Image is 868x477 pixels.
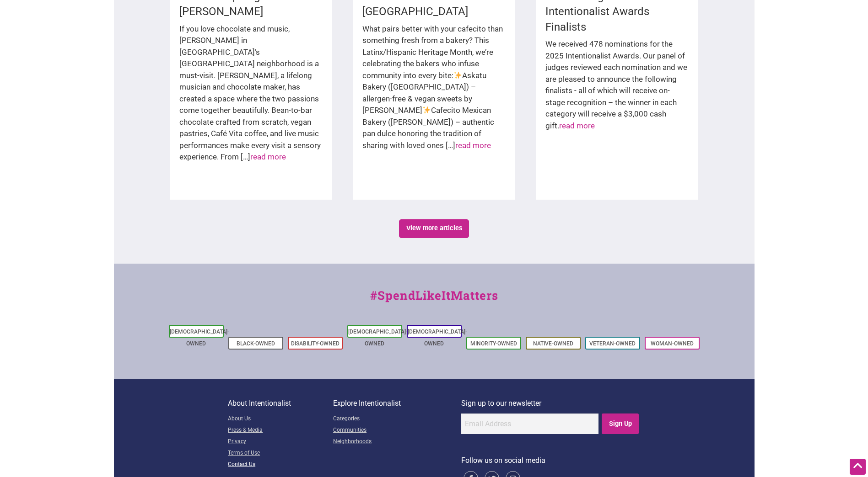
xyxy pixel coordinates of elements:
a: Veteran-Owned [589,340,636,347]
img: ✨ [423,106,431,114]
p: About Intentionalist [228,397,333,409]
a: Black-Owned [237,340,275,347]
a: Communities [333,425,461,436]
a: [DEMOGRAPHIC_DATA]-Owned [348,329,408,347]
a: Minority-Owned [470,340,517,347]
input: Sign Up [602,413,639,434]
a: read more [250,152,286,161]
div: If you love chocolate and music, [PERSON_NAME] in [GEOGRAPHIC_DATA]’s [GEOGRAPHIC_DATA] neighborh... [179,23,323,172]
p: Explore Intentionalist [333,397,461,409]
p: Follow us on social media [461,455,640,466]
a: [DEMOGRAPHIC_DATA]-Owned [170,329,229,347]
div: Scroll Back to Top [850,459,866,475]
a: Native-Owned [533,340,573,347]
a: Press & Media [228,425,333,436]
img: ✨ [454,71,462,79]
input: Email Address [461,413,598,434]
a: Woman-Owned [651,340,694,347]
a: Contact Us [228,459,333,471]
a: Categories [333,413,461,425]
a: About Us [228,413,333,425]
div: What pairs better with your cafecito than something fresh from a bakery? This Latinx/Hispanic Her... [362,23,506,161]
div: We received 478 nominations for the 2025 Intentionalist Awards. Our panel of judges reviewed each... [545,38,689,141]
a: read more [559,121,595,130]
div: #SpendLikeItMatters [114,286,755,313]
a: read more [455,141,491,150]
a: Disability-Owned [291,340,340,347]
p: Sign up to our newsletter [461,397,640,409]
a: Neighborhoods [333,436,461,448]
a: View more articles [399,219,469,238]
a: Terms of Use [228,448,333,459]
a: Privacy [228,436,333,448]
a: [DEMOGRAPHIC_DATA]-Owned [408,329,467,347]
